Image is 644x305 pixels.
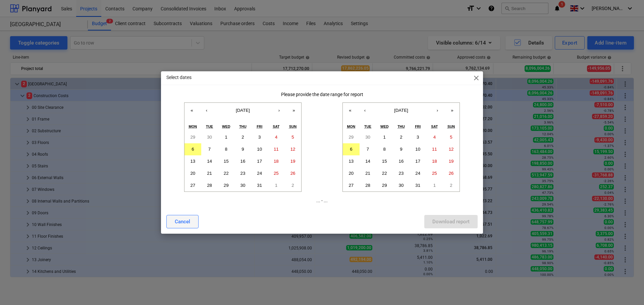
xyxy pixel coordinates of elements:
[290,171,296,176] abbr: 26 October 2025
[257,125,262,129] abbr: Friday
[360,143,376,155] button: 7 October 2025
[251,179,268,192] button: 31 October 2025
[426,155,443,167] button: 18 October 2025
[234,131,251,143] button: 2 October 2025
[218,143,234,155] button: 8 October 2025
[284,131,301,143] button: 5 October 2025
[393,155,410,167] button: 16 October 2025
[433,135,436,140] abbr: 4 October 2025
[365,171,370,176] abbr: 21 October 2025
[166,197,478,204] p: ... - ...
[426,167,443,179] button: 25 October 2025
[251,143,268,155] button: 10 October 2025
[268,167,285,179] button: 25 October 2025
[190,171,195,176] abbr: 20 October 2025
[343,155,360,167] button: 13 October 2025
[290,159,296,164] abbr: 19 October 2025
[241,147,244,152] abbr: 9 October 2025
[450,183,452,188] abbr: 2 November 2025
[207,171,212,176] abbr: 21 October 2025
[447,125,455,129] abbr: Sunday
[184,167,201,179] button: 20 October 2025
[207,159,212,164] abbr: 14 October 2025
[415,125,421,129] abbr: Friday
[417,135,419,140] abbr: 3 October 2025
[286,103,301,118] button: »
[426,131,443,143] button: 4 October 2025
[199,103,214,118] button: ‹
[410,179,426,192] button: 31 October 2025
[268,179,285,192] button: 1 November 2025
[289,125,297,129] abbr: Sunday
[610,273,644,305] iframe: Chat Widget
[360,167,376,179] button: 21 October 2025
[239,125,247,129] abbr: Thursday
[201,179,218,192] button: 28 October 2025
[258,135,261,140] abbr: 3 October 2025
[348,159,354,164] abbr: 13 October 2025
[207,183,212,188] abbr: 28 October 2025
[426,179,443,192] button: 1 November 2025
[360,155,376,167] button: 14 October 2025
[201,155,218,167] button: 14 October 2025
[224,183,229,188] abbr: 29 October 2025
[240,159,246,164] abbr: 16 October 2025
[214,103,272,118] button: [DATE]
[400,135,402,140] abbr: 2 October 2025
[393,179,410,192] button: 30 October 2025
[166,92,478,97] div: Please provide the date range for report
[432,159,437,164] abbr: 18 October 2025
[184,131,201,143] button: 29 September 2025
[190,183,195,188] abbr: 27 October 2025
[382,159,387,164] abbr: 15 October 2025
[218,179,234,192] button: 29 October 2025
[394,108,408,113] span: [DATE]
[257,171,262,176] abbr: 24 October 2025
[234,167,251,179] button: 23 October 2025
[225,147,227,152] abbr: 8 October 2025
[443,167,460,179] button: 26 October 2025
[364,125,371,129] abbr: Tuesday
[222,125,230,129] abbr: Wednesday
[273,125,279,129] abbr: Saturday
[367,147,369,152] abbr: 7 October 2025
[380,125,389,129] abbr: Wednesday
[201,167,218,179] button: 21 October 2025
[241,135,244,140] abbr: 2 October 2025
[397,125,405,129] abbr: Thursday
[430,103,445,118] button: ›
[284,143,301,155] button: 12 October 2025
[415,159,420,164] abbr: 17 October 2025
[166,74,192,81] p: Select dates
[257,147,262,152] abbr: 10 October 2025
[449,147,454,152] abbr: 12 October 2025
[251,167,268,179] button: 24 October 2025
[236,108,250,113] span: [DATE]
[166,215,199,228] button: Cancel
[376,179,393,192] button: 29 October 2025
[218,155,234,167] button: 15 October 2025
[348,171,354,176] abbr: 20 October 2025
[290,147,296,152] abbr: 12 October 2025
[234,155,251,167] button: 16 October 2025
[343,143,360,155] button: 6 October 2025
[184,143,201,155] button: 6 October 2025
[410,167,426,179] button: 24 October 2025
[251,155,268,167] button: 17 October 2025
[415,147,420,152] abbr: 10 October 2025
[393,131,410,143] button: 2 October 2025
[206,125,213,129] abbr: Tuesday
[224,171,229,176] abbr: 22 October 2025
[376,143,393,155] button: 8 October 2025
[383,147,386,152] abbr: 8 October 2025
[376,167,393,179] button: 22 October 2025
[443,155,460,167] button: 19 October 2025
[432,171,437,176] abbr: 25 October 2025
[257,159,262,164] abbr: 17 October 2025
[274,171,279,176] abbr: 25 October 2025
[450,135,452,140] abbr: 5 October 2025
[382,183,387,188] abbr: 29 October 2025
[365,183,370,188] abbr: 28 October 2025
[382,171,387,176] abbr: 22 October 2025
